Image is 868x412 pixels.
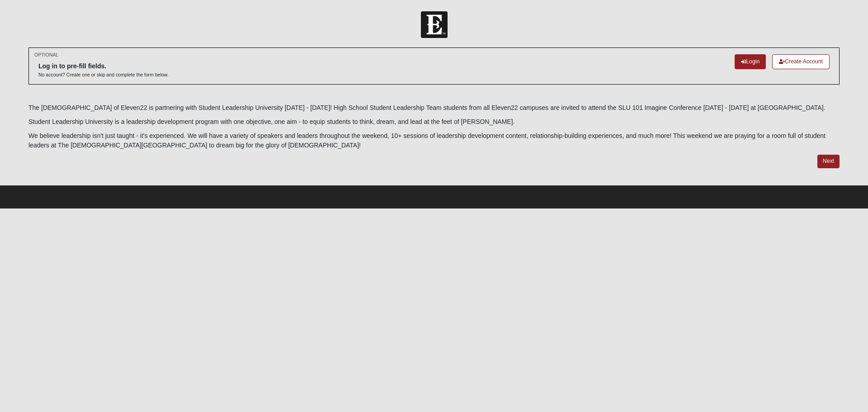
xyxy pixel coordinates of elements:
[34,52,58,58] small: OPTIONAL
[28,131,840,150] p: We believe leadership isn't just taught - it's experienced. We will have a variety of speakers an...
[28,103,840,113] p: The [DEMOGRAPHIC_DATA] of Eleven22 is partnering with Student Leadership University [DATE] - [DAT...
[421,11,448,38] img: Church of Eleven22 Logo
[38,71,169,78] p: No account? Create one or skip and complete the form below.
[38,62,169,70] h6: Log in to pre-fill fields.
[735,54,766,69] a: Login
[817,155,840,168] a: Next
[28,117,840,127] p: Student Leadership University is a leadership development program with one objective, one aim - t...
[772,54,830,69] a: Create Account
